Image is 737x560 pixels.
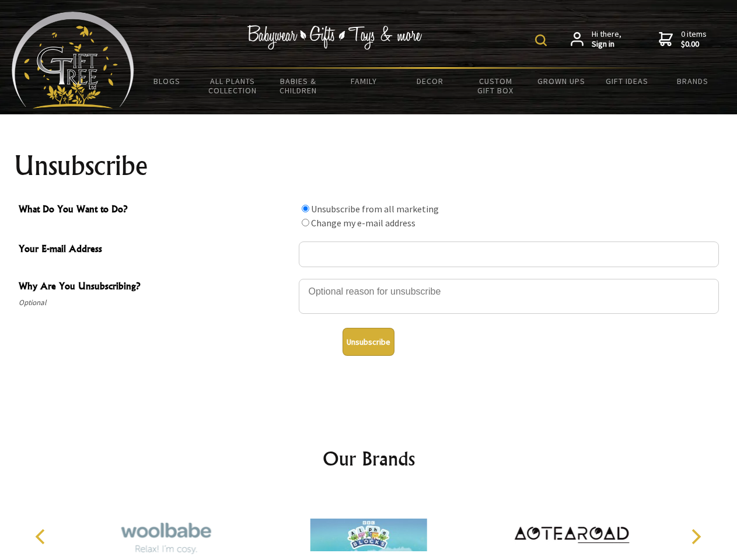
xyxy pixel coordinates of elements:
[592,29,621,50] span: Hi there,
[19,279,293,296] span: Why Are You Unsubscribing?
[14,152,724,180] h1: Unsubscribe
[29,524,55,549] button: Previous
[660,69,726,93] a: Brands
[299,279,719,314] textarea: Why Are You Unsubscribing?
[535,34,547,46] img: product search
[343,328,394,356] button: Unsubscribe
[594,69,660,93] a: Gift Ideas
[397,69,463,93] a: Decor
[302,219,309,226] input: What Do You Want to Do?
[134,69,200,93] a: BLOGS
[247,25,422,50] img: Babywear - Gifts - Toys & more
[12,12,134,108] img: Babyware - Gifts - Toys and more...
[681,39,707,50] strong: $0.00
[331,69,397,93] a: Family
[23,444,714,473] h2: Our Brands
[571,29,621,50] a: Hi there,Sign in
[19,242,293,258] span: Your E-mail Address
[683,524,708,549] button: Next
[311,203,439,215] label: Unsubscribe from all marketing
[463,69,529,103] a: Custom Gift Box
[681,29,707,50] span: 0 items
[592,39,621,50] strong: Sign in
[19,296,293,310] span: Optional
[302,205,309,212] input: What Do You Want to Do?
[266,69,331,103] a: Babies & Children
[528,69,594,93] a: Grown Ups
[200,69,266,103] a: All Plants Collection
[311,217,415,229] label: Change my e-mail address
[659,29,707,50] a: 0 items$0.00
[299,242,719,267] input: Your E-mail Address
[19,202,293,219] span: What Do You Want to Do?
